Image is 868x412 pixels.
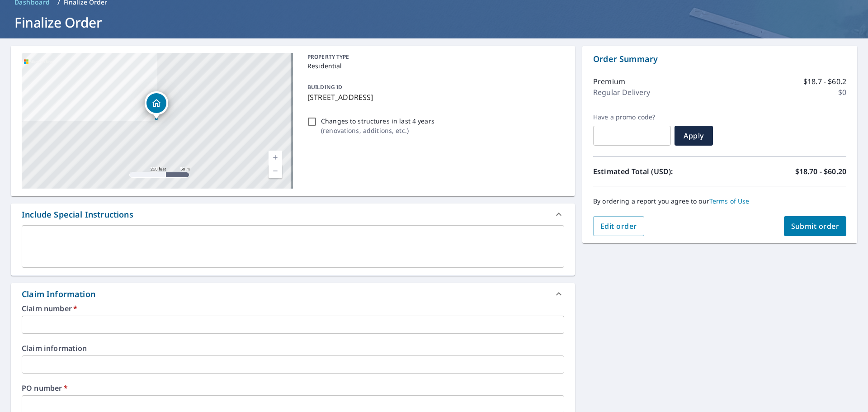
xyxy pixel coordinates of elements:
label: PO number [22,384,564,392]
p: Premium [593,76,625,87]
p: Estimated Total (USD): [593,166,720,177]
div: Claim Information [22,288,95,300]
p: $0 [838,87,846,98]
a: Current Level 17, Zoom In [269,151,282,164]
p: ( renovations, additions, etc. ) [321,126,434,135]
label: Claim number [22,305,564,312]
p: By ordering a report you agree to our [593,197,846,205]
div: Dropped pin, building 1, Residential property, 931 Windsor Ct Yukon, OK 73099 [145,91,168,119]
a: Current Level 17, Zoom Out [269,164,282,178]
button: Edit order [593,216,644,236]
span: Apply [682,131,706,141]
p: [STREET_ADDRESS] [307,92,561,103]
label: Have a promo code? [593,113,671,121]
p: Residential [307,61,561,71]
p: Changes to structures in last 4 years [321,116,434,126]
div: Include Special Instructions [11,204,575,225]
div: Claim Information [11,283,575,305]
h1: Finalize Order [11,13,857,32]
p: PROPERTY TYPE [307,53,561,61]
p: $18.70 - $60.20 [795,166,846,177]
div: Include Special Instructions [22,208,133,221]
p: $18.7 - $60.2 [803,76,846,87]
p: Order Summary [593,53,846,65]
p: Regular Delivery [593,87,650,98]
p: BUILDING ID [307,83,342,91]
a: Terms of Use [709,197,750,205]
label: Claim information [22,345,564,352]
span: Submit order [791,221,840,231]
span: Edit order [600,221,637,231]
button: Submit order [784,216,847,236]
button: Apply [675,126,713,146]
